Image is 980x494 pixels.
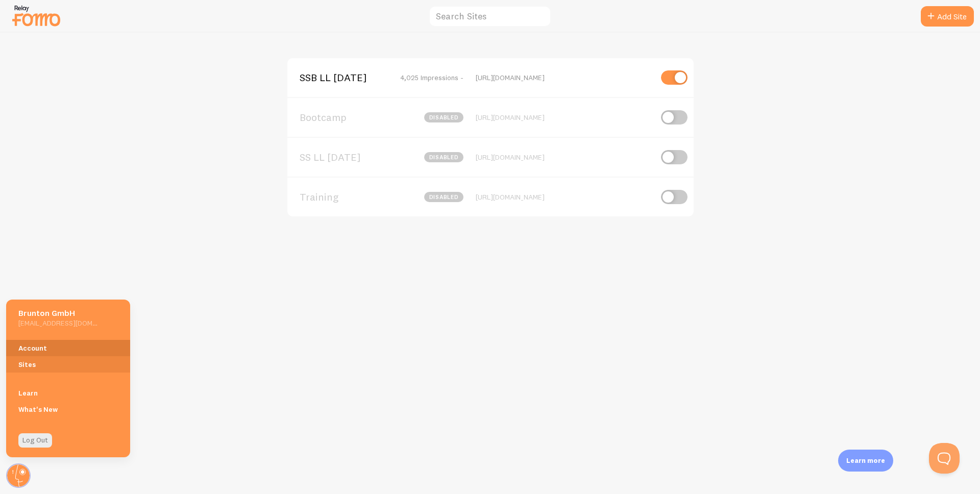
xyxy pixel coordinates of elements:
[929,443,960,474] iframe: Help Scout Beacon - Open
[11,3,62,29] img: fomo-relay-logo-orange.svg
[6,385,130,401] a: Learn
[300,113,382,122] span: Bootcamp
[6,340,130,356] a: Account
[18,308,97,318] h5: Brunton GmbH
[6,356,130,373] a: Sites
[424,152,463,162] span: disabled
[476,73,652,82] div: [URL][DOMAIN_NAME]
[300,153,382,162] span: SS LL [DATE]
[300,73,382,82] span: SSB LL [DATE]
[18,433,52,448] a: Log Out
[300,192,382,202] span: Training
[476,153,652,162] div: [URL][DOMAIN_NAME]
[476,113,652,122] div: [URL][DOMAIN_NAME]
[424,192,463,202] span: disabled
[838,450,893,472] div: Learn more
[400,73,463,82] span: 4,025 Impressions -
[424,112,463,122] span: disabled
[846,456,885,465] p: Learn more
[18,318,97,328] h5: [EMAIL_ADDRESS][DOMAIN_NAME]
[6,401,130,417] a: What's New
[476,192,652,202] div: [URL][DOMAIN_NAME]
